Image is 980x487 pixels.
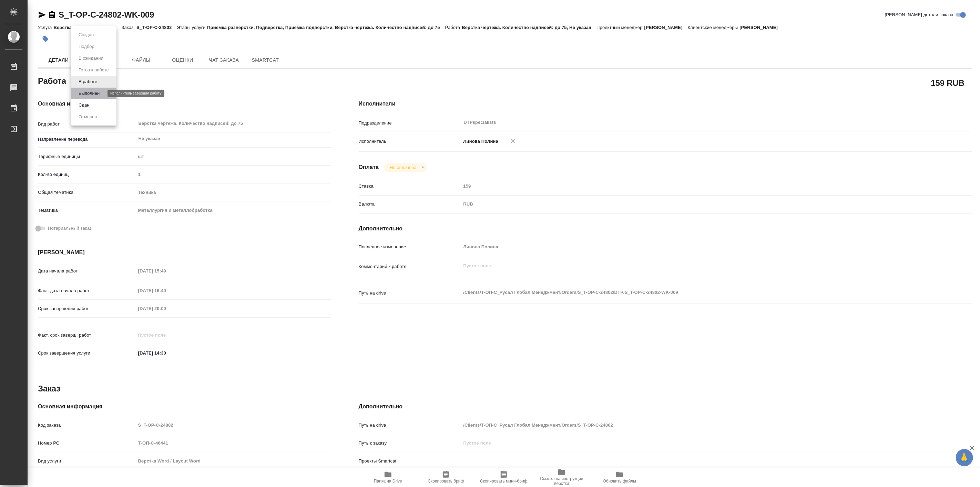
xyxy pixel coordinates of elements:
button: Отменен [76,113,99,121]
button: Выполнен [76,90,102,97]
button: Готов к работе [76,66,111,74]
button: В работе [76,78,99,86]
button: В ожидании [76,54,105,62]
button: Сдан [76,101,91,109]
button: Подбор [76,43,96,50]
button: Создан [76,31,96,39]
